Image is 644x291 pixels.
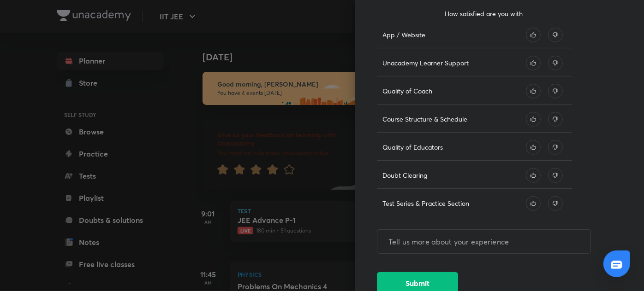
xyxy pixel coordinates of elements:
p: How satisfied are you with [377,9,591,18]
p: Test Series & Practice Section [382,198,469,208]
p: App / Website [382,30,425,40]
input: Tell us more about your experience [377,230,590,253]
p: Course Structure & Schedule [382,114,467,124]
p: Quality of Educators [382,142,443,152]
p: Unacademy Learner Support [382,58,469,68]
p: Quality of Coach [382,86,432,96]
p: Doubt Clearing [382,170,427,180]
